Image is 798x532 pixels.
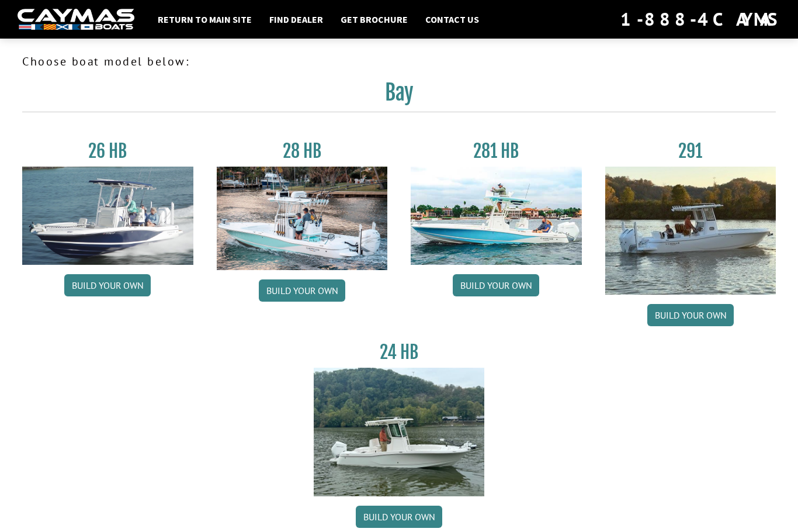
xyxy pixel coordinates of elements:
[605,140,776,162] h3: 291
[620,6,780,32] div: 1-888-4CAYMAS
[217,140,388,162] h3: 28 HB
[259,279,345,302] a: Build your own
[18,9,134,30] img: white-logo-c9c8dbefe5ff5ceceb0f0178aa75bf4bb51f6bca0971e226c86eb53dfe498488.png
[22,53,776,70] p: Choose boat model below:
[356,506,442,528] a: Build your own
[419,12,485,27] a: Contact Us
[647,304,734,326] a: Build your own
[314,341,485,363] h3: 24 HB
[453,274,539,296] a: Build your own
[335,12,414,27] a: Get Brochure
[217,167,388,270] img: 28_hb_thumbnail_for_caymas_connect.jpg
[411,140,582,162] h3: 281 HB
[22,80,776,112] h2: Bay
[22,140,193,162] h3: 26 HB
[605,167,776,295] img: 291_Thumbnail.jpg
[263,12,329,27] a: Find Dealer
[314,368,485,496] img: 24_HB_thumbnail.jpg
[64,274,151,296] a: Build your own
[411,167,582,265] img: 28-hb-twin.jpg
[22,167,193,265] img: 26_new_photo_resized.jpg
[152,12,258,27] a: Return to main site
